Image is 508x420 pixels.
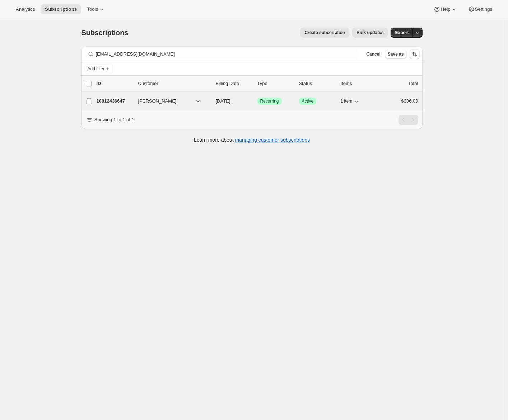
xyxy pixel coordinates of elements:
p: 18812436647 [97,98,132,105]
p: Billing Date [216,80,252,87]
span: Subscriptions [45,6,77,12]
p: Total [408,80,418,87]
button: Subscriptions [41,4,81,14]
span: Cancel [366,51,380,57]
span: Settings [475,6,492,12]
span: Help [441,6,450,12]
p: Status [299,80,335,87]
span: Analytics [16,6,35,12]
button: Add filter [84,65,113,73]
span: Save as [388,51,404,57]
span: Active [302,98,314,104]
button: [PERSON_NAME] [134,95,206,107]
span: [PERSON_NAME] [138,98,177,105]
div: 18812436647[PERSON_NAME][DATE]SuccessRecurringSuccessActive1 item$336.00 [97,96,418,106]
button: Create subscription [300,28,349,38]
div: Type [257,80,293,87]
p: Showing 1 to 1 of 1 [94,116,134,123]
p: Customer [138,80,210,87]
span: Add filter [88,66,104,72]
div: Items [341,80,377,87]
button: Tools [83,4,109,14]
span: 1 item [341,98,353,104]
div: IDCustomerBilling DateTypeStatusItemsTotal [97,80,418,87]
button: Bulk updates [352,28,388,38]
span: Bulk updates [356,30,383,36]
span: Tools [87,6,98,12]
span: $336.00 [401,98,418,104]
span: Recurring [260,98,279,104]
button: Save as [385,50,407,58]
span: Subscriptions [81,29,129,37]
button: Sort the results [410,49,420,59]
p: Learn more about [194,136,310,143]
button: Help [429,4,462,14]
button: Cancel [363,50,383,58]
span: [DATE] [216,98,230,104]
button: Export [391,28,413,38]
span: Create subscription [304,30,345,36]
input: Filter subscribers [96,49,359,59]
button: 1 item [341,96,360,106]
a: managing customer subscriptions [235,137,310,143]
nav: Pagination [399,115,418,125]
button: Analytics [11,4,39,14]
span: Export [395,30,409,36]
p: ID [97,80,132,87]
button: Settings [463,4,497,14]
